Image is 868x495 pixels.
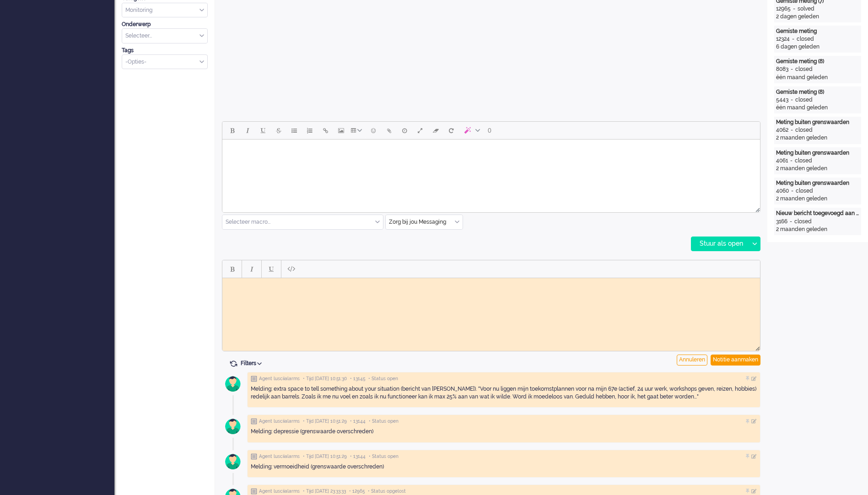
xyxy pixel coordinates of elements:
[397,123,412,138] button: Delay message
[222,140,760,204] iframe: Rich Text Area
[795,65,813,73] div: closed
[752,204,760,212] div: Resize
[349,488,365,495] span: • 12965
[350,453,366,460] span: • 13144
[369,453,399,460] span: • Status open
[302,123,318,138] button: Numbered list
[791,5,798,13] div: -
[251,376,257,382] img: ic_note_grey.svg
[366,123,381,138] button: Emoticons
[776,118,859,126] div: Meting buiten grenswaarden
[241,360,265,366] span: Filters
[776,65,788,73] div: 8083
[251,428,757,436] div: Melding: depressie (grenswaarde overschreden)
[789,187,796,195] div: -
[251,418,257,425] img: ic_note_grey.svg
[122,47,208,54] div: Tags
[798,5,814,13] div: solved
[776,27,859,35] div: Gemiste meting
[303,376,347,382] span: • Tijd [DATE] 10:51:30
[776,226,859,233] div: 2 maanden geleden
[776,13,859,21] div: 2 dagen geleden
[788,157,795,165] div: -
[488,127,491,134] span: 0
[350,418,366,425] span: • 13144
[259,488,300,495] span: Agent lusciialarms
[776,35,790,43] div: 12324
[264,261,279,277] button: Underline
[251,453,257,460] img: ic_note_grey.svg
[795,126,813,134] div: closed
[794,218,812,226] div: closed
[796,187,813,195] div: closed
[776,149,859,157] div: Meting buiten grenswaarden
[221,450,244,473] img: avatar
[368,376,398,382] span: • Status open
[795,157,812,165] div: closed
[459,123,484,138] button: AI
[122,54,208,70] div: Select Tags
[369,418,399,425] span: • Status open
[259,453,300,460] span: Agent lusciialarms
[776,88,859,96] div: Gemiste meting (8)
[222,278,760,343] iframe: Rich Text Area
[776,210,859,217] div: Nieuw bericht toegevoegd aan gesprek
[776,165,859,172] div: 2 maanden geleden
[303,418,347,425] span: • Tijd [DATE] 10:51:29
[259,418,300,425] span: Agent lusciialarms
[752,343,760,351] div: Resize
[271,123,286,138] button: Strikethrough
[318,123,333,138] button: Insert/edit link
[776,218,787,226] div: 3166
[240,123,255,138] button: Italic
[776,195,859,203] div: 2 maanden geleden
[333,123,349,138] button: Insert/edit image
[350,376,365,382] span: • 13145
[443,123,459,138] button: Reset content
[776,104,859,112] div: één maand geleden
[776,5,791,13] div: 12965
[711,355,760,366] div: Notitie aanmaken
[303,488,346,495] span: • Tijd [DATE] 23:33:33
[255,123,271,138] button: Underline
[790,35,797,43] div: -
[788,126,795,134] div: -
[368,488,406,495] span: • Status opgelost
[691,237,749,251] div: Stuur als open
[381,123,397,138] button: Add attachment
[244,261,259,277] button: Italic
[283,261,299,277] button: Paste plain text
[259,376,300,382] span: Agent lusciialarms
[776,58,859,65] div: Gemiste meting (8)
[412,123,428,138] button: Fullscreen
[122,21,208,28] div: Onderwerp
[788,65,795,73] div: -
[349,123,366,138] button: Table
[224,123,240,138] button: Bold
[776,187,789,195] div: 4060
[788,96,795,104] div: -
[776,43,859,51] div: 6 dagen geleden
[221,372,244,395] img: avatar
[776,74,859,81] div: één maand geleden
[776,96,788,104] div: 5443
[776,126,788,134] div: 4062
[776,157,788,165] div: 4061
[251,463,757,471] div: Melding: vermoeidheid (grenswaarde overschreden)
[428,123,443,138] button: Clear formatting
[795,96,813,104] div: closed
[303,453,347,460] span: • Tijd [DATE] 10:51:29
[251,488,257,495] img: ic_note_grey.svg
[484,123,496,138] button: 0
[251,385,757,401] div: Melding: extra space to tell something about your situation (bericht van [PERSON_NAME]). "Voor nu...
[677,355,707,366] div: Annuleren
[224,261,240,277] button: Bold
[787,218,794,226] div: -
[286,123,302,138] button: Bullet list
[776,179,859,187] div: Meting buiten grenswaarden
[221,415,244,438] img: avatar
[797,35,814,43] div: closed
[776,134,859,142] div: 2 maanden geleden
